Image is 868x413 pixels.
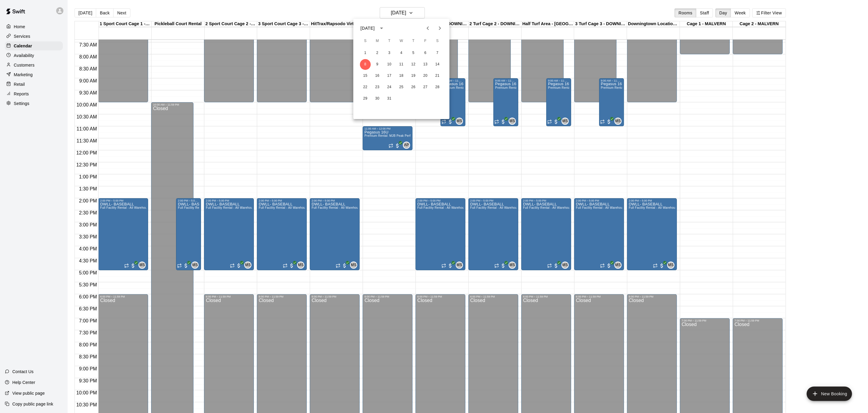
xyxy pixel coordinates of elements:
span: Thursday [408,35,419,47]
button: 23 [372,82,383,93]
button: 21 [432,70,443,81]
button: 10 [384,59,395,70]
span: Tuesday [384,35,395,47]
button: 26 [408,82,419,93]
div: [DATE] [361,25,375,31]
span: Monday [372,35,383,47]
button: 13 [420,59,431,70]
button: 16 [372,70,383,81]
button: 15 [360,70,371,81]
button: 1 [360,48,371,58]
button: 7 [432,48,443,58]
button: 27 [420,82,431,93]
button: 25 [396,82,407,93]
button: 3 [384,48,395,58]
button: 19 [408,70,419,81]
button: 11 [396,59,407,70]
button: Next month [434,22,446,34]
span: Friday [420,35,431,47]
button: 29 [360,93,371,104]
button: 12 [408,59,419,70]
button: 5 [408,48,419,58]
button: 28 [432,82,443,93]
button: 4 [396,48,407,58]
span: Wednesday [396,35,407,47]
button: 2 [372,48,383,58]
button: 31 [384,93,395,104]
button: 6 [420,48,431,58]
button: 30 [372,93,383,104]
button: 20 [420,70,431,81]
span: Sunday [360,35,371,47]
button: Previous month [422,22,434,34]
button: 14 [432,59,443,70]
button: 22 [360,82,371,93]
button: 9 [372,59,383,70]
button: calendar view is open, switch to year view [376,23,387,33]
button: 18 [396,70,407,81]
button: 8 [360,59,371,70]
button: 24 [384,82,395,93]
span: Saturday [432,35,443,47]
button: 17 [384,70,395,81]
